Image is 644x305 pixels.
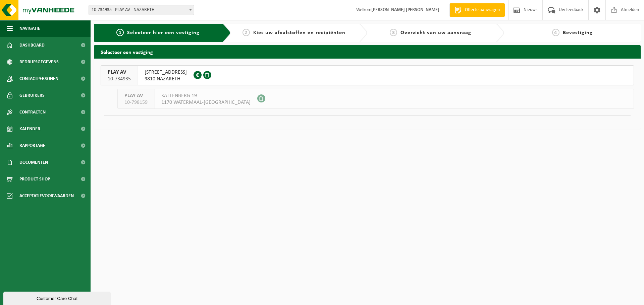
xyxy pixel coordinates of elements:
[19,187,74,204] span: Acceptatievoorwaarden
[19,121,40,137] span: Kalender
[19,171,50,187] span: Product Shop
[552,29,559,36] span: 4
[19,54,59,70] span: Bedrijfsgegevens
[400,30,471,35] span: Overzicht van uw aanvraag
[3,290,112,305] iframe: chat widget
[145,76,187,82] span: 9810 NAZARETH
[101,65,634,85] button: PLAY AV 10-734935 [STREET_ADDRESS]9810 NAZARETH
[449,3,505,17] a: Offerte aanvragen
[390,29,397,36] span: 3
[89,5,194,15] span: 10-734935 - PLAY AV - NAZARETH
[89,5,194,15] span: 10-734935 - PLAY AV - NAZARETH
[463,7,501,13] span: Offerte aanvragen
[19,20,40,37] span: Navigatie
[19,37,45,54] span: Dashboard
[371,7,439,12] strong: [PERSON_NAME] [PERSON_NAME]
[19,70,58,87] span: Contactpersonen
[108,69,131,76] span: PLAY AV
[145,69,187,76] span: [STREET_ADDRESS]
[124,99,148,106] span: 10-798159
[19,154,48,171] span: Documenten
[19,104,46,121] span: Contracten
[19,87,45,104] span: Gebruikers
[161,92,251,99] span: KATTENBERG 19
[253,30,345,35] span: Kies uw afvalstoffen en recipiënten
[108,76,131,82] span: 10-734935
[127,30,200,35] span: Selecteer hier een vestiging
[161,99,251,106] span: 1170 WATERMAAL-[GEOGRAPHIC_DATA]
[563,30,593,35] span: Bevestiging
[116,29,124,36] span: 1
[124,92,148,99] span: PLAY AV
[19,137,45,154] span: Rapportage
[94,45,641,58] h2: Selecteer een vestiging
[243,29,250,36] span: 2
